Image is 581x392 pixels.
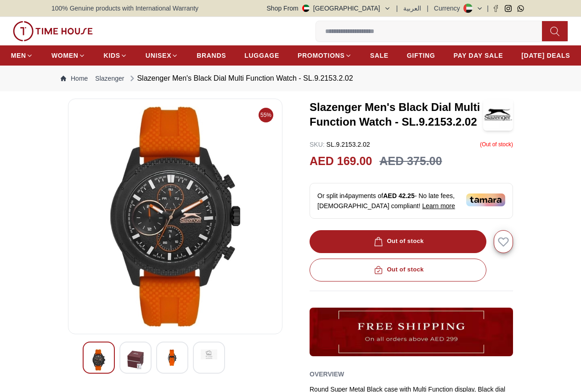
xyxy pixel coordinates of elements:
[104,51,120,60] span: KIDS
[51,47,85,64] a: WOMEN
[407,47,435,64] a: GIFTING
[453,51,503,60] span: PAY DAY SALE
[244,51,279,60] span: LUGGAGE
[298,51,345,60] span: PROMOTIONS
[128,73,353,84] div: Slazenger Men's Black Dial Multi Function Watch - SL.9.2153.2.02
[201,349,217,359] img: Slazenger Men's Black Dial Multi Function Watch - SL.9.2153.2.02
[13,21,93,41] img: ...
[146,47,178,64] a: UNISEX
[197,51,226,60] span: BRANDS
[267,4,391,13] button: Shop From[GEOGRAPHIC_DATA]
[11,47,33,64] a: MEN
[259,108,273,122] span: 55%
[396,4,398,13] span: |
[434,4,464,13] div: Currency
[95,74,124,83] a: Slazenger
[370,51,389,60] span: SALE
[403,4,421,13] button: العربية
[146,51,171,60] span: UNISEX
[51,51,79,60] span: WOMEN
[90,349,107,370] img: Slazenger Men's Black Dial Multi Function Watch - SL.9.2153.2.02
[422,202,455,210] span: Learn more
[244,47,279,64] a: LUGGAGE
[51,4,198,13] span: 100% Genuine products with International Warranty
[487,4,489,13] span: |
[521,51,570,60] span: [DATE] DEALS
[466,193,505,206] img: Tamara
[383,192,414,199] span: AED 42.25
[104,47,127,64] a: KIDS
[310,140,370,149] p: SL.9.2153.2.02
[310,100,483,129] h3: Slazenger Men's Black Dial Multi Function Watch - SL.9.2153.2.02
[310,183,513,219] div: Or split in 4 payments of - No late fees, [DEMOGRAPHIC_DATA] compliant!
[310,153,372,170] h2: AED 169.00
[427,4,429,13] span: |
[370,47,389,64] a: SALE
[407,51,435,60] span: GIFTING
[76,106,275,326] img: Slazenger Men's Black Dial Multi Function Watch - SL.9.2153.2.02
[483,99,513,131] img: Slazenger Men's Black Dial Multi Function Watch - SL.9.2153.2.02
[379,153,442,170] h3: AED 375.00
[517,5,524,12] a: Whatsapp
[521,47,570,64] a: [DATE] DEALS
[480,140,513,149] p: ( Out of stock )
[197,47,226,64] a: BRANDS
[505,5,512,12] a: Instagram
[302,5,310,12] img: United Arab Emirates
[11,51,26,60] span: MEN
[298,47,352,64] a: PROMOTIONS
[164,349,181,366] img: Slazenger Men's Black Dial Multi Function Watch - SL.9.2153.2.02
[310,141,325,148] span: SKU :
[127,349,144,370] img: Slazenger Men's Black Dial Multi Function Watch - SL.9.2153.2.02
[61,74,88,83] a: Home
[492,5,499,12] a: Facebook
[51,66,530,91] nav: Breadcrumb
[310,367,344,381] h2: Overview
[310,308,513,356] img: ...
[453,47,503,64] a: PAY DAY SALE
